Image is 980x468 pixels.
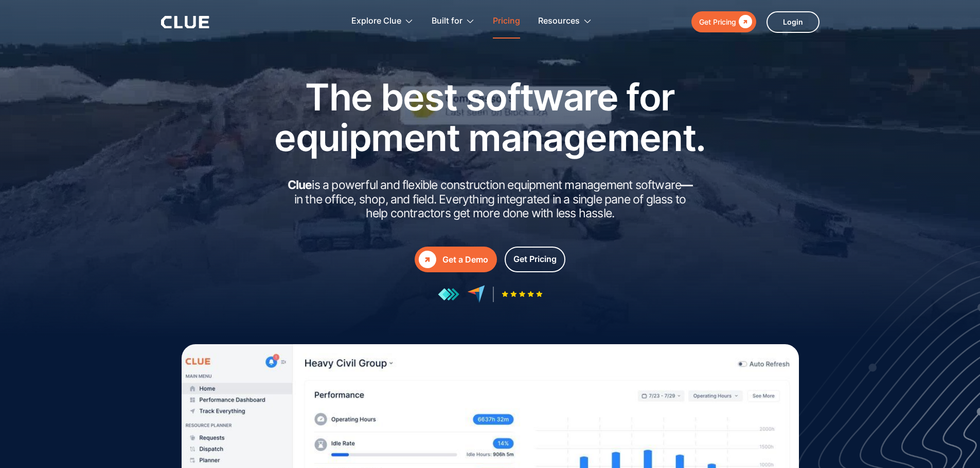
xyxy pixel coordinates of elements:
[699,15,736,28] div: Get Pricing
[351,5,401,38] div: Explore Clue
[767,11,819,33] a: Login
[415,247,497,272] a: Get a Demo
[502,291,543,297] img: Five-star rating icon
[467,285,485,303] img: reviews at capterra
[288,178,312,192] strong: Clue
[681,178,692,192] strong: —
[505,247,565,272] a: Get Pricing
[432,5,475,38] div: Built for
[442,253,488,266] div: Get a Demo
[284,178,696,221] h2: is a powerful and flexible construction equipment management software in the office, shop, and fi...
[259,77,722,158] h1: The best software for equipment management.
[438,288,459,301] img: reviews at getapp
[736,15,752,28] div: 
[691,11,756,32] a: Get Pricing
[538,5,592,38] div: Resources
[493,5,520,38] a: Pricing
[795,324,980,468] iframe: Chat Widget
[513,253,557,266] div: Get Pricing
[419,251,436,268] div: 
[432,5,462,38] div: Built for
[538,5,580,38] div: Resources
[351,5,414,38] div: Explore Clue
